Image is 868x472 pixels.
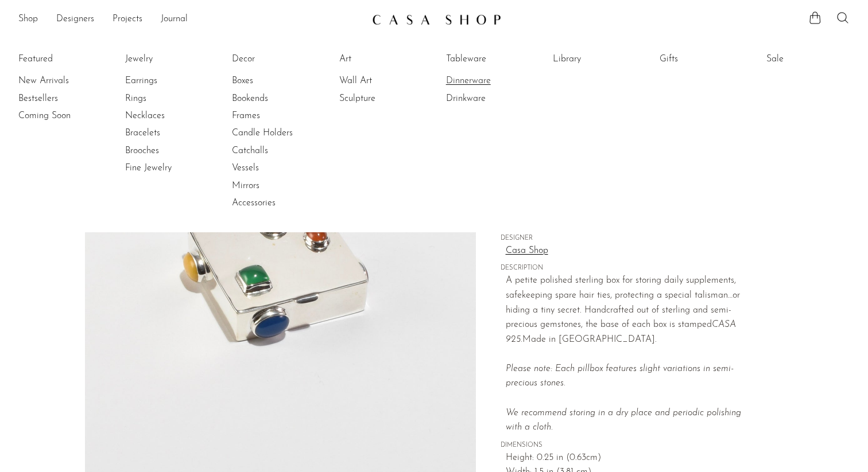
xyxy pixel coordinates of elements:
[56,12,94,27] a: Designers
[501,233,759,244] span: DESIGNER
[553,50,639,72] ul: Library
[339,53,425,65] a: Art
[232,162,318,174] a: Vessels
[553,53,639,65] a: Library
[18,72,104,124] ul: Featured
[232,127,318,139] a: Candle Holders
[339,50,425,107] ul: Art
[339,75,425,87] a: Wall Art
[446,50,532,107] ul: Tableware
[232,110,318,122] a: Frames
[232,92,318,105] a: Bookends
[232,180,318,192] a: Mirrors
[446,92,532,105] a: Drinkware
[506,244,759,259] a: Casa Shop
[660,50,746,72] ul: Gifts
[18,92,104,105] a: Bestsellers
[506,364,741,432] em: Please note: Each pillbox features slight variations in semi-precious stones.
[232,197,318,209] a: Accessories
[446,53,532,65] a: Tableware
[18,110,104,122] a: Coming Soon
[232,145,318,157] a: Catchalls
[506,320,736,344] em: CASA 925.
[660,53,746,65] a: Gifts
[501,263,759,274] span: DESCRIPTION
[125,110,211,122] a: Necklaces
[232,50,318,212] ul: Decor
[18,75,104,87] a: New Arrivals
[501,440,759,451] span: DIMENSIONS
[232,75,318,87] a: Boxes
[18,12,38,27] a: Shop
[506,408,741,432] i: We recommend storing in a dry place and periodic polishing with a cloth.
[161,12,188,27] a: Journal
[766,53,852,65] a: Sale
[113,12,142,27] a: Projects
[125,145,211,157] a: Brooches
[506,451,759,466] span: Height: 0.25 in (0.63cm)
[446,75,532,87] a: Dinnerware
[18,10,363,29] nav: Desktop navigation
[232,53,318,65] a: Decor
[339,92,425,105] a: Sculpture
[125,50,211,177] ul: Jewelry
[125,127,211,139] a: Bracelets
[766,50,852,72] ul: Sale
[506,274,759,435] p: A petite polished sterling box for storing daily supplements, safekeeping spare hair ties, protec...
[125,53,211,65] a: Jewelry
[125,75,211,87] a: Earrings
[125,92,211,105] a: Rings
[125,162,211,174] a: Fine Jewelry
[18,10,363,29] ul: NEW HEADER MENU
